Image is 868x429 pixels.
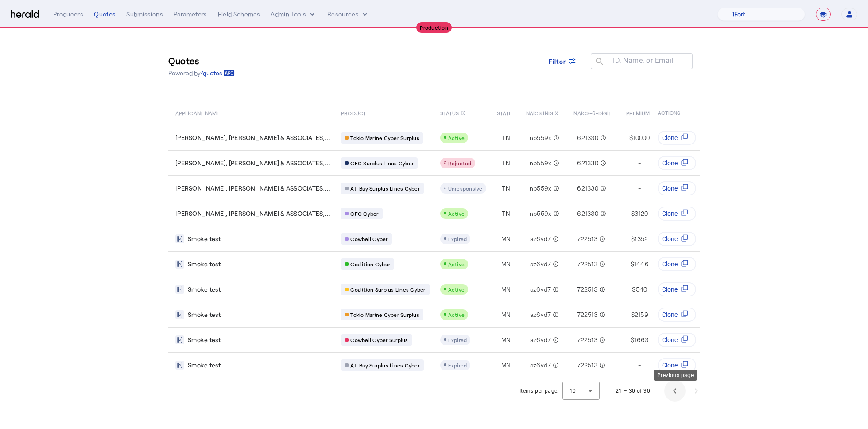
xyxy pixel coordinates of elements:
span: az6vd7 [530,310,551,319]
span: Clone [662,234,678,243]
span: Cowbell Cyber Surplus [350,336,408,343]
span: 621330 [577,133,598,142]
span: 621330 [577,159,598,168]
a: /quotes [201,69,235,78]
span: Clone [662,159,678,168]
span: Active [448,286,465,292]
span: Smoke test [188,234,221,243]
span: 2159 [635,310,648,319]
span: [PERSON_NAME], [PERSON_NAME] & ASSOCIATES,... [175,159,330,168]
span: Clone [662,335,678,344]
span: Clone [662,209,678,218]
mat-icon: info_outline [551,310,559,319]
span: MN [501,260,511,269]
button: Clone [658,232,696,246]
span: MN [501,234,511,243]
div: Production [416,22,452,33]
span: [PERSON_NAME], [PERSON_NAME] & ASSOCIATES,... [175,184,330,193]
mat-icon: info_outline [598,209,606,218]
span: nb559x [530,159,552,168]
button: Clone [658,358,696,372]
span: - [638,361,641,370]
span: At-Bay Surplus Lines Cyber [350,362,420,369]
div: Submissions [126,10,163,19]
span: PREMIUM [626,108,650,117]
span: 722513 [577,335,597,344]
span: az6vd7 [530,335,551,344]
span: Unresponsive [448,185,483,191]
span: 1352 [635,234,648,243]
mat-icon: info_outline [597,234,605,243]
span: At-Bay Surplus Lines Cyber [350,185,420,192]
span: Smoke test [188,310,221,319]
span: 621330 [577,209,598,218]
mat-icon: info_outline [551,133,559,142]
span: 722513 [577,310,597,319]
span: Active [448,135,465,141]
span: $ [631,234,635,243]
th: ACTIONS [651,100,700,125]
mat-icon: info_outline [551,335,559,344]
mat-icon: info_outline [597,335,605,344]
mat-icon: info_outline [551,285,559,294]
button: Clone [658,181,696,195]
span: STATUS [440,108,459,117]
span: Smoke test [188,335,221,344]
span: $ [631,335,634,344]
span: 621330 [577,184,598,193]
span: az6vd7 [530,234,551,243]
span: 722513 [577,260,597,269]
mat-icon: info_outline [551,361,559,370]
span: 10000 [633,133,650,142]
span: nb559x [530,184,552,193]
span: TN [502,184,510,193]
mat-icon: info_outline [551,209,559,218]
button: internal dropdown menu [271,10,317,19]
span: TN [502,209,510,218]
mat-icon: info_outline [598,184,606,193]
span: Clone [662,260,678,269]
span: Rejected [448,160,472,166]
button: Clone [658,207,696,221]
span: Clone [662,310,678,319]
span: az6vd7 [530,285,551,294]
span: nb559x [530,133,552,142]
span: nb559x [530,209,552,218]
span: 3120 [635,209,648,218]
span: $ [631,260,634,269]
span: [PERSON_NAME], [PERSON_NAME] & ASSOCIATES,... [175,133,330,142]
mat-icon: info_outline [598,159,606,168]
mat-icon: info_outline [597,361,605,370]
span: - [638,159,641,168]
span: 722513 [577,361,597,370]
mat-icon: info_outline [597,260,605,269]
button: Clone [658,131,696,145]
span: Tokio Marine Cyber Surplus [350,311,419,318]
span: 722513 [577,285,597,294]
span: MN [501,285,511,294]
button: Filter [542,53,584,69]
span: 1663 [634,335,648,344]
span: Clone [662,285,678,294]
button: Previous page [664,380,686,402]
span: TN [502,133,510,142]
span: Tokio Marine Cyber Surplus [350,134,419,141]
mat-icon: info_outline [551,184,559,193]
span: $ [629,133,633,142]
div: Producers [53,10,83,19]
span: Coalition Cyber [350,261,390,268]
img: Herald Logo [11,10,39,19]
p: Powered by [168,69,235,78]
span: Smoke test [188,285,221,294]
button: Clone [658,257,696,271]
span: Active [448,261,465,267]
span: STATE [497,108,512,117]
div: Field Schemas [218,10,260,19]
button: Clone [658,282,696,296]
span: - [638,184,641,193]
span: $ [631,310,635,319]
mat-icon: info_outline [597,285,605,294]
mat-icon: info_outline [551,159,559,168]
span: Active [448,312,465,318]
button: Resources dropdown menu [327,10,369,19]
